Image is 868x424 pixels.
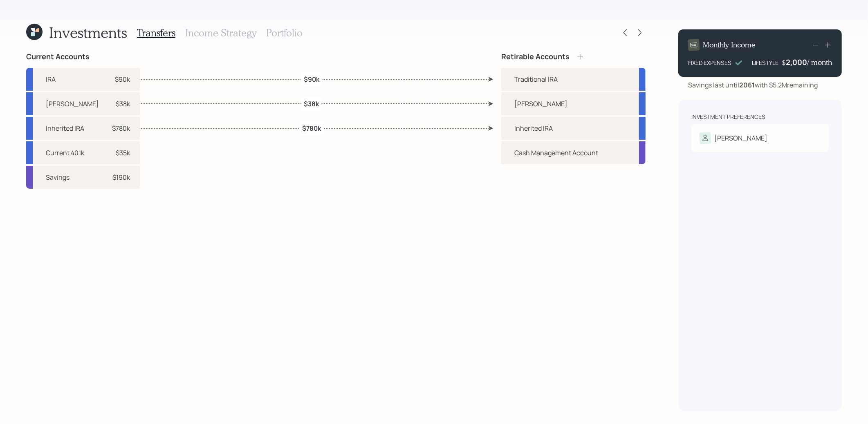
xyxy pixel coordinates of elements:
h1: Investments [49,24,127,41]
div: $90k [115,74,130,84]
div: [PERSON_NAME] [46,99,99,109]
h4: Retirable Accounts [501,52,570,61]
h4: $ [782,58,786,67]
label: $38k [304,99,319,108]
h3: Income Strategy [185,27,256,39]
div: IRA [46,74,56,84]
b: 2061 [739,80,755,89]
div: $38k [116,99,130,109]
div: [PERSON_NAME] [714,133,767,143]
h4: Current Accounts [26,52,90,61]
div: Current 401k [46,148,84,158]
label: $780k [302,123,321,132]
div: Savings last until with $5.2M remaining [688,80,818,90]
div: Inherited IRA [514,123,553,133]
h4: Monthly Income [703,40,756,49]
h3: Transfers [137,27,175,39]
div: $35k [116,148,130,158]
div: [PERSON_NAME] [514,99,567,109]
div: Traditional IRA [514,74,558,84]
div: Cash Management Account [514,148,598,158]
div: Inherited IRA [46,123,84,133]
div: 2,000 [786,57,807,67]
div: $190k [112,172,130,182]
label: $90k [304,74,319,83]
div: Investment Preferences [691,113,765,121]
div: LIFESTYLE [752,58,778,67]
div: Savings [46,172,70,182]
h3: Portfolio [266,27,303,39]
h4: / month [807,58,832,67]
div: $780k [112,123,130,133]
div: FIXED EXPENSES [688,58,731,67]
